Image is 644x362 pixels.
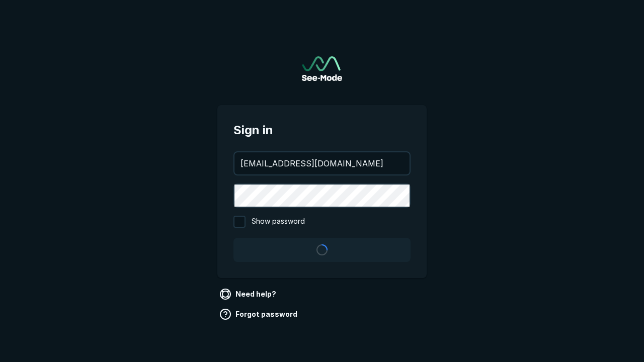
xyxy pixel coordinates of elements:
span: Sign in [233,121,411,139]
a: Go to sign in [302,56,342,81]
input: your@email.com [234,152,410,174]
a: Need help? [217,286,280,302]
span: Show password [252,216,305,228]
img: See-Mode Logo [302,56,342,81]
a: Forgot password [217,306,301,322]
